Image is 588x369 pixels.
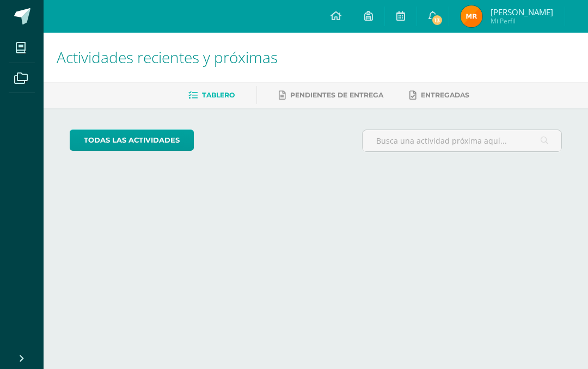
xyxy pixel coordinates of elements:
a: Pendientes de entrega [279,87,383,104]
input: Busca una actividad próxima aquí... [363,130,562,151]
span: Tablero [202,91,235,99]
a: Tablero [188,87,235,104]
span: Entregadas [421,91,469,99]
span: Actividades recientes y próximas [57,47,278,67]
a: todas las Actividades [70,130,194,151]
span: Pendientes de entrega [290,91,383,99]
span: 13 [431,14,443,26]
span: Mi Perfil [491,16,553,26]
span: [PERSON_NAME] [491,7,553,17]
a: Entregadas [409,87,469,104]
img: 88e48ec533bc8e96d03789d469535bef.png [461,5,482,27]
